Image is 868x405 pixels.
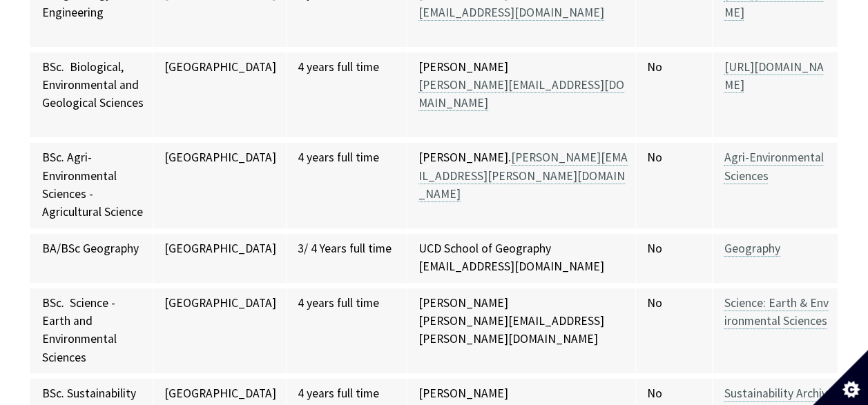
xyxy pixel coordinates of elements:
td: 4 years full time [287,140,407,231]
a: [URL][DOMAIN_NAME] [724,59,823,93]
td: 4 years full time [287,50,407,141]
td: [GEOGRAPHIC_DATA] [153,231,287,286]
a: Science: Earth & Environmental Sciences [724,295,828,329]
td: BSc. Biological, Environmental and Geological Sciences [30,50,153,141]
td: [GEOGRAPHIC_DATA] [153,50,287,141]
td: No [635,50,713,141]
a: Geography [724,241,780,257]
td: No [635,286,713,377]
button: Set cookie preferences [813,350,868,405]
a: [PERSON_NAME][EMAIL_ADDRESS][DOMAIN_NAME] [418,77,624,111]
td: UCD School of Geography [EMAIL_ADDRESS][DOMAIN_NAME] [407,231,635,286]
td: [GEOGRAPHIC_DATA] [153,286,287,377]
td: No [635,140,713,231]
td: BA/BSc Geography [30,231,153,286]
td: BSc. Science - Earth and Environmental Sciences [30,286,153,377]
td: [PERSON_NAME] [PERSON_NAME][EMAIL_ADDRESS][PERSON_NAME][DOMAIN_NAME] [407,286,635,377]
a: [PERSON_NAME][EMAIL_ADDRESS][PERSON_NAME][DOMAIN_NAME] [418,150,628,202]
td: No [635,231,713,286]
td: [PERSON_NAME] [407,50,635,141]
td: [PERSON_NAME]. [407,140,635,231]
td: 4 years full time [287,286,407,377]
a: [EMAIL_ADDRESS][DOMAIN_NAME] [418,5,604,21]
td: 3/ 4 Years full time [287,231,407,286]
td: BSc. Agri-Environmental Sciences - Agricultural Science [30,140,153,231]
td: [GEOGRAPHIC_DATA] [153,140,287,231]
a: Agri-Environmental Sciences [724,150,823,184]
